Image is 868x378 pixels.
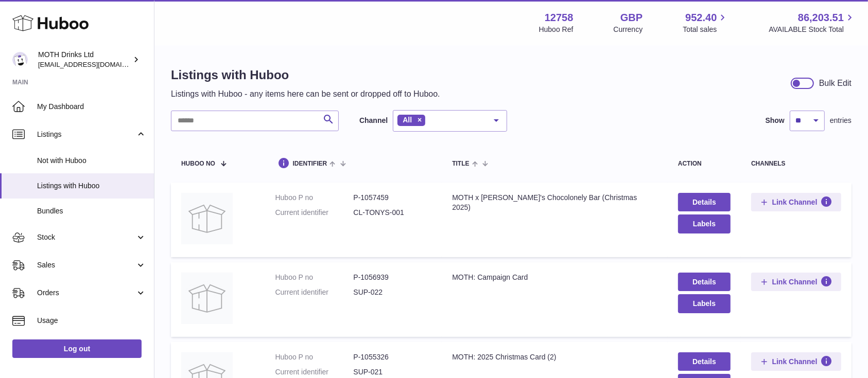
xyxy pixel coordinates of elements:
span: title [452,160,469,167]
span: Stock [37,232,135,242]
dd: P-1057459 [353,193,431,203]
span: Orders [37,288,135,298]
a: 952.40 Total sales [683,11,728,34]
img: MOTH: Campaign Card [181,273,233,324]
button: Link Channel [751,193,841,211]
span: [EMAIL_ADDRESS][DOMAIN_NAME] [38,60,151,68]
span: Sales [37,260,135,270]
button: Labels [678,294,731,313]
span: Bundles [37,206,146,216]
a: Details [678,273,731,291]
div: Huboo Ref [539,25,574,34]
div: action [678,160,731,167]
dt: Huboo P no [275,193,354,203]
dt: Huboo P no [275,352,354,362]
div: MOTH x [PERSON_NAME]'s Chocolonely Bar (Christmas 2025) [452,193,657,212]
button: Labels [678,214,731,233]
span: Not with Huboo [37,156,146,166]
span: All [403,116,412,124]
span: Link Channel [772,357,818,366]
a: Details [678,352,731,371]
h1: Listings with Huboo [171,67,440,83]
p: Listings with Huboo - any items here can be sent or dropped off to Huboo. [171,88,440,100]
dd: CL-TONYS-001 [353,208,431,218]
img: MOTH x Tony's Chocolonely Bar (Christmas 2025) [181,193,233,244]
div: MOTH: 2025 Christmas Card (2) [452,352,657,362]
span: 952.40 [685,11,717,25]
div: Bulk Edit [819,78,852,89]
span: identifier [293,160,327,167]
div: MOTH: Campaign Card [452,273,657,282]
dt: Current identifier [275,208,354,218]
span: 86,203.51 [798,11,844,25]
dt: Huboo P no [275,273,354,282]
a: 86,203.51 AVAILABLE Stock Total [769,11,856,34]
div: Currency [614,25,643,34]
span: My Dashboard [37,102,146,112]
span: Link Channel [772,277,818,286]
span: Usage [37,316,146,326]
dd: P-1056939 [353,273,431,282]
strong: 12758 [545,11,574,25]
button: Link Channel [751,352,841,371]
strong: GBP [620,11,643,25]
span: Link Channel [772,197,818,207]
button: Link Channel [751,273,841,291]
img: internalAdmin-12758@internal.huboo.com [12,52,28,67]
a: Details [678,193,731,211]
div: MOTH Drinks Ltd [38,50,131,69]
span: Total sales [683,25,728,34]
dd: SUP-021 [353,367,431,377]
span: Huboo no [181,160,215,167]
a: Log out [12,339,142,358]
dt: Current identifier [275,287,354,297]
dd: SUP-022 [353,287,431,297]
span: Listings with Huboo [37,181,146,191]
dd: P-1055326 [353,352,431,362]
div: channels [751,160,841,167]
span: Listings [37,130,135,139]
label: Channel [359,116,388,125]
dt: Current identifier [275,367,354,377]
label: Show [766,116,785,125]
span: entries [830,116,852,125]
span: AVAILABLE Stock Total [769,25,856,34]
